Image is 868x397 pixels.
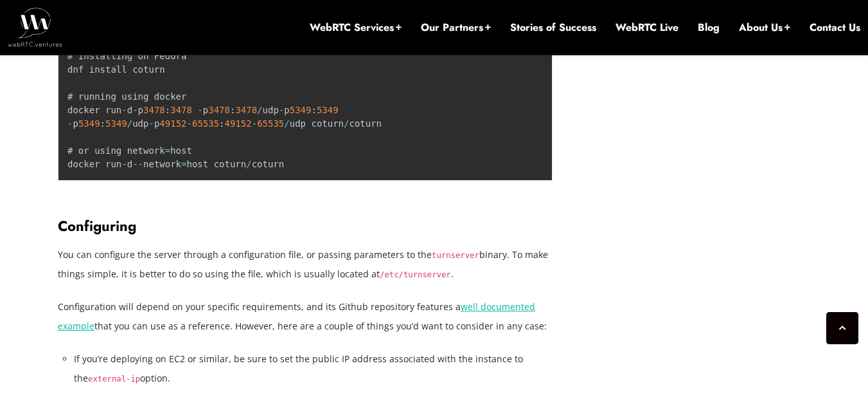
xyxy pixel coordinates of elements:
span: / [284,118,289,129]
span: / [127,118,132,129]
a: WebRTC Live [616,21,678,35]
h3: Configuring [58,217,553,235]
span: 3478 [208,105,230,115]
span: 65535 [192,118,219,129]
span: - [252,118,257,129]
span: = [181,159,186,169]
span: / [246,159,251,169]
img: WebRTC.ventures [8,8,62,46]
span: - [197,105,202,115]
p: You can configure the server through a configuration file, or passing parameters to the binary. T... [58,245,553,284]
span: - [132,105,137,115]
a: Blog [698,21,720,35]
span: - [187,118,192,129]
p: Configuration will depend on your specific requirements, and its Github repository features a tha... [58,297,553,336]
span: - [279,105,284,115]
a: Stories of Success [510,21,596,35]
span: : [165,105,170,115]
code: turnserver [432,251,479,260]
span: 3478 [143,105,165,115]
span: 5349 [317,105,339,115]
code: # installing coturn on Ubuntu or other Debian based distros apt install coturn # installing on Fe... [67,10,387,169]
span: 49152 [225,118,252,129]
span: : [219,118,224,129]
span: / [344,118,349,129]
span: 3478 [235,105,257,115]
span: 5349 [105,118,127,129]
span: : [230,105,235,115]
a: Contact Us [810,21,860,35]
code: /etc/turnserver [380,270,451,279]
span: -- [132,159,143,169]
span: 3478 [170,105,192,115]
li: If you’re deploying on EC2 or similar, be sure to set the public IP address associated with the i... [74,349,553,388]
span: - [67,118,73,129]
span: - [121,159,127,169]
a: About Us [739,21,790,35]
span: - [148,118,154,129]
span: : [100,118,105,129]
span: 49152 [159,118,186,129]
span: 65535 [257,118,284,129]
span: 5349 [78,118,100,129]
code: external-ip [88,374,140,383]
a: Our Partners [421,21,491,35]
span: / [257,105,262,115]
a: WebRTC Services [310,21,402,35]
span: - [121,105,127,115]
span: 5349 [290,105,312,115]
a: well documented example [58,300,535,332]
span: : [311,105,316,115]
span: = [165,145,170,156]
